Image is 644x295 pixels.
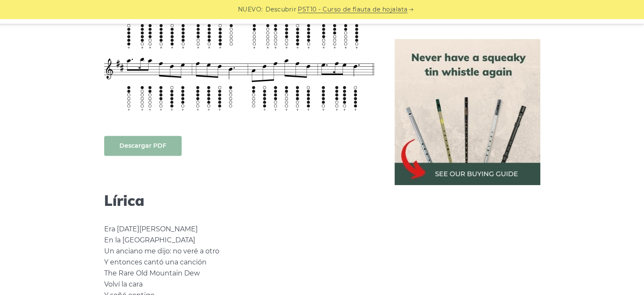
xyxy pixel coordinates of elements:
[104,269,200,277] font: The Rare Old Mountain Dew
[104,136,182,156] a: Descargar PDF
[119,142,166,149] font: Descargar PDF
[104,258,207,266] font: Y entonces cantó una canción
[395,39,540,185] img: Guía de compra de silbatos de hojalata
[104,280,143,288] font: Volví la cara
[104,247,219,255] font: Un anciano me dijo: no veré a otro
[104,191,144,210] font: Lírica
[104,236,195,244] font: En la [GEOGRAPHIC_DATA]
[104,225,198,233] font: Era [DATE][PERSON_NAME]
